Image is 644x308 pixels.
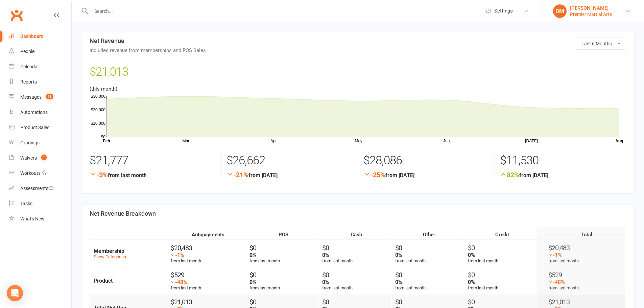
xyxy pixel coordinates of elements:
[90,150,216,171] div: $21,777
[9,196,71,211] a: Tasks
[363,171,385,179] span: -25%
[20,170,41,176] div: Workouts
[171,244,245,252] div: $20,483
[576,38,626,50] button: Last 6 Months
[322,252,329,258] strong: 0%
[319,240,391,267] td: from last month
[249,271,318,279] div: $0
[468,298,536,306] div: $0
[464,227,536,240] th: Credit
[171,271,245,279] div: $529
[9,135,71,150] a: Gradings
[9,90,71,105] a: Messages 13
[570,11,612,17] div: Premier Martial Arts
[249,252,257,258] strong: 0%
[500,171,626,179] strong: from [DATE]
[9,166,71,181] a: Workouts
[9,59,71,74] a: Calendar
[90,48,626,53] span: includes revenue from memberships and POS Sales
[94,254,126,259] a: Show Categories
[538,267,625,294] td: from last month
[322,298,391,306] div: $0
[90,38,626,53] h3: Net Revenue
[90,171,108,179] span: -3%
[395,252,402,258] strong: 0%
[20,33,44,39] div: Dashboard
[20,94,42,100] div: Messages
[20,201,32,206] div: Tasks
[9,44,71,59] a: People
[500,150,626,171] div: $11,530
[171,279,245,290] div: from last month
[94,278,113,284] strong: Product
[20,216,45,221] div: What's New
[246,267,318,294] td: from last month
[392,240,464,267] td: from last month
[464,267,536,294] td: from last month
[246,227,318,240] th: POS
[20,79,37,85] div: Reports
[570,5,612,11] div: [PERSON_NAME]
[363,171,490,179] strong: from [DATE]
[9,105,71,120] a: Automations
[90,210,626,217] h3: Net Revenue Breakdown
[90,63,626,85] div: $21,013
[9,74,71,90] a: Reports
[9,181,71,196] a: Assessments
[319,227,391,240] th: Cash
[20,110,48,115] div: Automations
[20,64,39,69] div: Calendar
[538,227,625,240] th: Total
[468,252,475,258] strong: 0%
[8,7,25,24] a: Clubworx
[226,171,248,179] span: -21%
[9,211,71,227] a: What's New
[175,252,184,258] strong: -1%
[395,298,464,306] div: $0
[494,3,513,19] span: Settings
[249,298,318,306] div: $0
[20,140,40,145] div: Gradings
[246,240,318,267] td: from last month
[90,63,626,144] div: (this month)
[322,271,391,279] div: $0
[89,6,475,16] input: Search...
[395,244,464,252] div: $0
[226,171,353,179] strong: from [DATE]
[94,248,124,254] strong: Membership
[468,244,536,252] div: $0
[395,271,464,279] div: $0
[9,150,71,166] a: Waivers 1
[500,171,519,179] span: 82%
[9,120,71,135] a: Product Sales
[249,279,257,285] strong: 0%
[46,94,53,99] span: 13
[249,244,318,252] div: $0
[171,298,245,306] div: $21,013
[363,150,490,171] div: $28,086
[175,279,187,285] strong: -48%
[20,155,37,161] div: Waivers
[167,227,245,240] th: Autopayments
[226,150,353,171] div: $26,662
[538,240,625,267] td: from last month
[581,41,612,46] span: Last 6 Months
[468,279,475,285] strong: 0%
[392,267,464,294] td: from last month
[171,252,245,263] div: from last month
[464,240,536,267] td: from last month
[41,155,47,160] span: 1
[468,271,536,279] div: $0
[322,244,391,252] div: $0
[7,285,23,301] div: Open Intercom Messenger
[319,267,391,294] td: from last month
[20,186,54,191] div: Assessments
[9,29,71,44] a: Dashboard
[395,279,402,285] strong: 0%
[322,279,329,285] strong: 0%
[20,49,34,54] div: People
[553,4,567,18] div: DM
[90,171,216,179] strong: from last month
[20,125,49,130] div: Product Sales
[392,227,464,240] th: Other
